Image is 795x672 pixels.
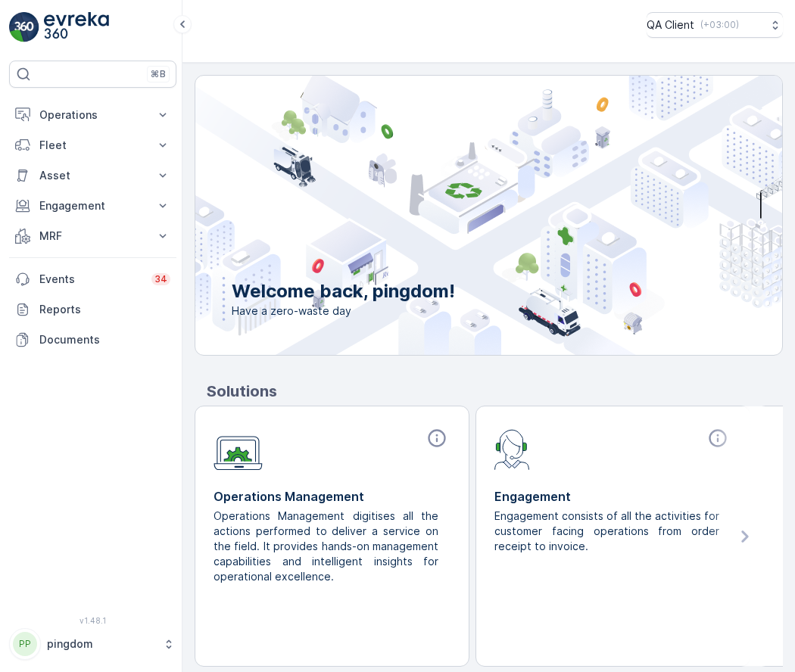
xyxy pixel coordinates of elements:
[214,509,438,584] p: Operations Management digitises all the actions performed to deliver a service on the field. It p...
[39,138,146,153] p: Fleet
[9,325,176,355] a: Documents
[44,12,109,42] img: logo_light-DOdMpM7g.png
[39,198,146,213] p: Engagement
[39,302,170,317] p: Reports
[39,272,142,287] p: Events
[494,509,719,554] p: Engagement consists of all the activities for customer facing operations from order receipt to in...
[151,68,166,80] p: ⌘B
[214,428,263,471] img: module-icon
[207,380,783,403] p: Solutions
[127,76,782,355] img: city illustration
[39,229,146,244] p: MRF
[9,221,176,251] button: MRF
[647,17,694,33] p: QA Client
[39,332,170,347] p: Documents
[9,130,176,160] button: Fleet
[13,632,37,656] div: PP
[9,616,176,625] span: v 1.48.1
[9,100,176,130] button: Operations
[494,487,731,506] p: Engagement
[39,107,146,123] p: Operations
[9,191,176,221] button: Engagement
[232,279,455,303] p: Welcome back, pingdom!
[700,19,739,31] p: ( +03:00 )
[154,273,167,285] p: 34
[9,294,176,325] a: Reports
[9,12,39,42] img: logo
[9,264,176,294] a: Events34
[47,636,155,652] p: pingdom
[9,628,176,660] button: PPpingdom
[214,487,450,506] p: Operations Management
[232,303,455,319] span: Have a zero-waste day
[647,12,783,38] button: QA Client(+03:00)
[39,168,146,183] p: Asset
[494,428,530,470] img: module-icon
[9,160,176,191] button: Asset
